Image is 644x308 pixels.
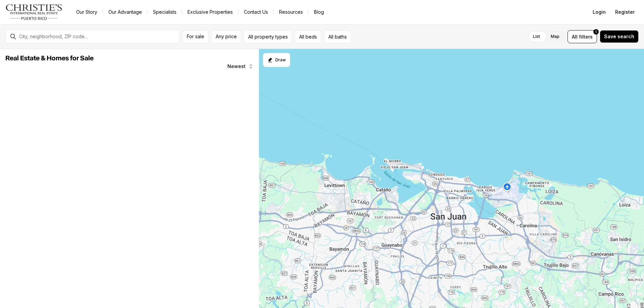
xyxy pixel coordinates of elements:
button: Newest [223,60,258,73]
button: Start drawing [263,53,290,67]
span: All [572,33,578,40]
label: Map [545,30,565,43]
button: Allfilters1 [568,30,597,43]
button: All property types [244,30,292,43]
span: Save search [604,34,634,39]
button: For sale [182,30,209,43]
span: For sale [187,34,204,39]
span: Any price [216,34,237,39]
a: Our Story [71,7,103,17]
button: Contact Us [238,7,273,17]
span: Login [593,9,606,15]
button: All beds [295,30,321,43]
a: Specialists [148,7,182,17]
span: Newest [227,64,246,69]
a: Blog [309,7,329,17]
a: Exclusive Properties [182,7,238,17]
button: Save search [600,30,639,43]
img: logo [5,4,63,20]
span: Register [615,9,635,15]
button: Any price [211,30,241,43]
span: Real Estate & Homes for Sale [5,55,94,62]
a: Our Advantage [103,7,147,17]
a: Resources [274,7,308,17]
label: List [528,30,545,43]
button: Register [611,5,639,19]
span: 1 [595,29,597,35]
button: Login [589,5,610,19]
span: filters [579,33,593,40]
button: All baths [324,30,351,43]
